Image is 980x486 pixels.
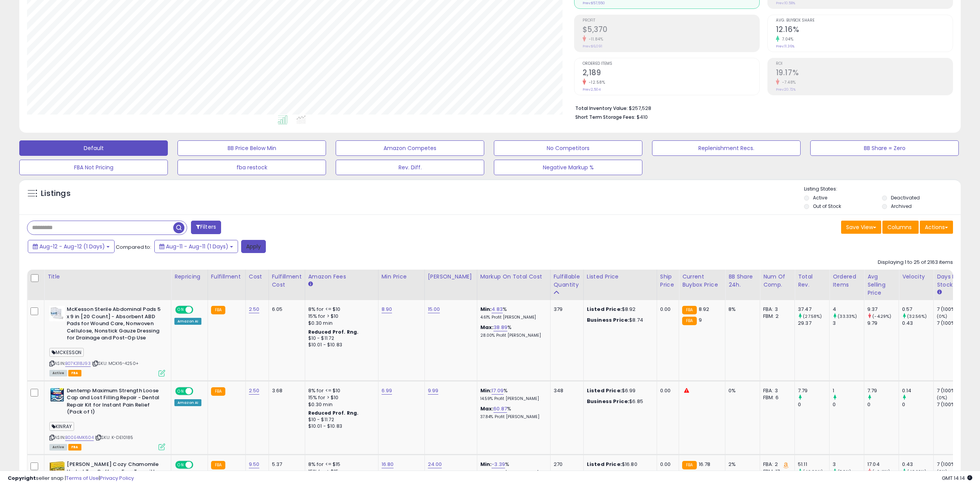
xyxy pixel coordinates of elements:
[249,387,260,395] a: 2.50
[493,405,507,413] a: 60.87
[587,306,651,313] div: $8.92
[878,259,953,266] div: Displaying 1 to 25 of 2163 items
[176,388,186,394] span: ON
[652,140,801,156] button: Replenishment Recs.
[67,387,161,418] b: Dentemp Maximum Strength Loose Cap and Lost Filling Repair - Dental Repair Kit for Instant Pain R...
[49,461,65,476] img: 51-6AeS+dIL._SL40_.jpg
[867,401,899,408] div: 0
[249,305,260,313] a: 2.50
[813,194,827,201] label: Active
[480,387,492,394] b: Min:
[308,387,372,394] div: 8% for <= $10
[587,387,651,394] div: $6.99
[937,320,968,327] div: 7 (100%)
[176,462,186,468] span: ON
[942,474,972,482] span: 2025-08-13 14:14 GMT
[95,434,133,440] span: | SKU: K-DE10185
[47,273,168,281] div: Title
[65,434,94,441] a: B00E4MK604
[587,317,651,324] div: $8.74
[428,387,439,395] a: 9.99
[49,387,165,450] div: ASIN:
[211,387,225,396] small: FBA
[587,398,651,405] div: $6.85
[308,401,372,408] div: $0.30 min
[272,387,299,394] div: 3.68
[660,273,676,289] div: Ship Price
[776,87,796,92] small: Prev: 20.72%
[174,318,201,325] div: Amazon AI
[192,388,204,394] span: OFF
[428,461,442,468] a: 24.00
[272,306,299,313] div: 6.05
[67,306,161,344] b: McKesson Sterile Abdominal Pads 5 x 9 in [20 Count] - Absorbent ABD Pads for Wound Care, Nonwoven...
[587,387,622,394] b: Listed Price:
[583,62,759,66] span: Ordered Items
[937,289,941,296] small: Days In Stock.
[763,273,791,289] div: Num of Comp.
[308,417,372,423] div: $10 - $11.72
[272,461,299,468] div: 5.37
[891,203,912,209] label: Archived
[166,243,228,250] span: Aug-11 - Aug-11 (1 Days)
[699,305,710,313] span: 8.92
[68,370,81,376] span: FBA
[66,474,99,482] a: Terms of Use
[308,281,313,288] small: Amazon Fees.
[211,461,225,469] small: FBA
[575,114,635,120] b: Short Term Storage Fees:
[191,221,221,234] button: Filters
[8,474,36,482] strong: Copyright
[798,273,826,289] div: Total Rev.
[492,461,505,468] a: -3.39
[891,194,920,201] label: Deactivated
[937,273,965,289] div: Days In Stock
[49,306,165,375] div: ASIN:
[308,423,372,430] div: $10.01 - $10.83
[308,306,372,313] div: 8% for <= $10
[810,140,959,156] button: BB Share = Zero
[699,316,702,324] span: 9
[804,186,961,193] p: Listing States:
[100,474,134,482] a: Privacy Policy
[19,160,168,175] button: FBA Not Pricing
[575,105,628,111] b: Total Inventory Value:
[833,387,864,394] div: 1
[211,306,225,314] small: FBA
[841,221,881,234] button: Save View
[480,324,544,338] div: %
[867,387,899,394] div: 7.79
[480,306,544,320] div: %
[728,273,757,289] div: BB Share 24h.
[872,313,891,319] small: (-4.29%)
[838,313,857,319] small: (33.33%)
[682,273,722,289] div: Current Buybox Price
[49,387,65,402] img: 51ve1yqX7-L._SL40_.jpg
[907,313,927,319] small: (32.56%)
[682,317,696,325] small: FBA
[480,405,494,412] b: Max:
[583,44,602,49] small: Prev: $6,091
[937,313,948,319] small: (0%)
[308,313,372,320] div: 15% for > $10
[902,387,933,394] div: 0.14
[587,461,622,468] b: Listed Price:
[308,461,372,468] div: 8% for <= $15
[583,87,601,92] small: Prev: 2,504
[241,240,266,253] button: Apply
[902,306,933,313] div: 0.57
[776,44,794,49] small: Prev: 11.36%
[480,414,544,420] p: 37.84% Profit [PERSON_NAME]
[8,475,134,482] div: seller snap | |
[382,273,421,281] div: Min Price
[887,223,912,231] span: Columns
[937,395,948,401] small: (0%)
[336,140,484,156] button: Amazon Competes
[867,273,896,297] div: Avg Selling Price
[728,461,754,468] div: 2%
[575,103,948,112] li: $257,528
[554,273,580,289] div: Fulfillable Quantity
[776,25,953,35] h2: 12.16%
[763,461,789,468] div: FBA: 2
[637,113,648,121] span: $410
